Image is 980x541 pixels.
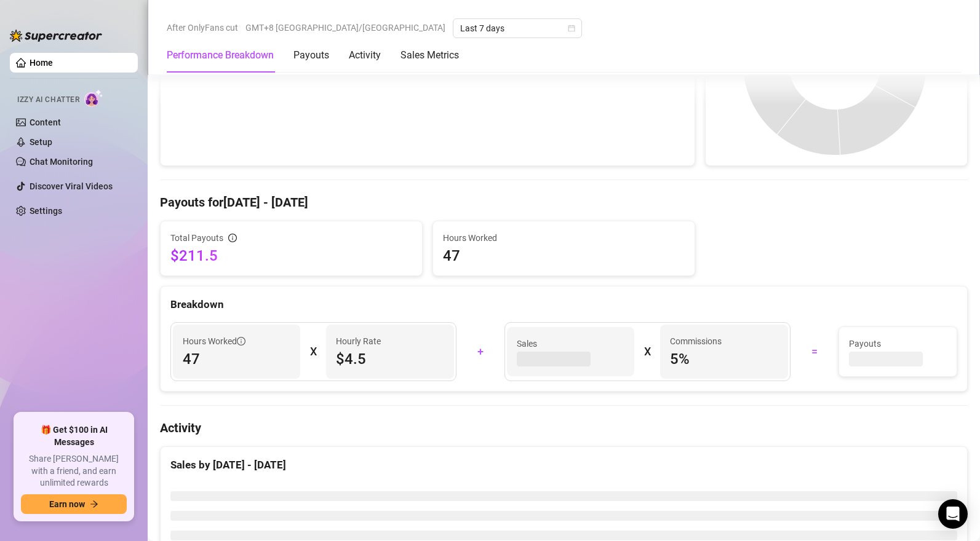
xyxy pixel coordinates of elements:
[170,246,412,266] span: $211.5
[90,500,98,508] span: arrow-right
[644,342,650,361] div: X
[336,349,444,369] span: $4.5
[30,137,52,147] a: Setup
[10,30,102,42] img: logo-BBDzfeDw.svg
[293,48,329,63] div: Payouts
[160,419,968,436] h4: Activity
[21,494,127,514] button: Earn nowarrow-right
[21,453,127,489] span: Share [PERSON_NAME] with a friend, and earn unlimited rewards
[228,234,237,242] span: info-circle
[30,58,53,68] a: Home
[938,499,968,529] div: Open Intercom Messenger
[310,342,316,361] div: X
[170,457,957,473] div: Sales by [DATE] - [DATE]
[670,349,778,369] span: 5 %
[49,499,85,509] span: Earn now
[443,246,685,266] span: 47
[30,206,62,216] a: Settings
[167,48,274,63] div: Performance Breakdown
[798,342,831,361] div: =
[170,231,223,245] span: Total Payouts
[160,194,968,211] h4: Payouts for [DATE] - [DATE]
[568,25,575,32] span: calendar
[245,18,445,37] span: GMT+8 [GEOGRAPHIC_DATA]/[GEOGRAPHIC_DATA]
[237,337,245,346] span: info-circle
[443,231,685,245] span: Hours Worked
[183,349,290,369] span: 47
[517,337,624,350] span: Sales
[167,18,238,37] span: After OnlyFans cut
[349,48,381,63] div: Activity
[30,181,113,191] a: Discover Viral Videos
[21,424,127,448] span: 🎁 Get $100 in AI Messages
[849,337,947,350] span: Payouts
[84,89,103,107] img: AI Chatter
[670,334,722,348] article: Commissions
[30,117,61,127] a: Content
[464,342,497,361] div: +
[17,94,79,106] span: Izzy AI Chatter
[30,157,93,167] a: Chat Monitoring
[336,334,381,348] article: Hourly Rate
[400,48,459,63] div: Sales Metrics
[183,334,245,348] span: Hours Worked
[460,19,575,38] span: Last 7 days
[170,296,957,313] div: Breakdown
